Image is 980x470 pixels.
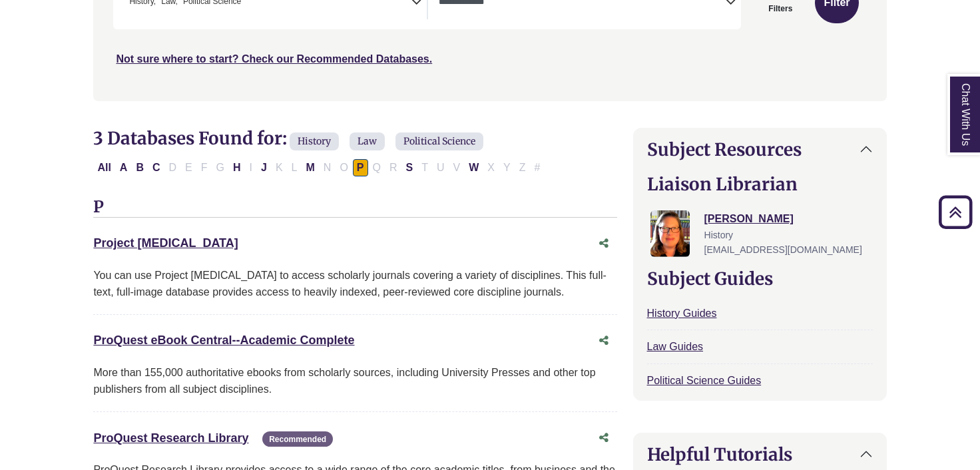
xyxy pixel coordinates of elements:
[647,308,717,319] a: History Guides
[93,198,616,218] h3: P
[93,267,616,301] div: You can use Project [MEDICAL_DATA] to access scholarly journals covering a variety of disciplines...
[148,159,164,176] button: Filter Results C
[116,159,132,176] button: Filter Results A
[647,174,873,194] h2: Liaison Librarian
[465,159,483,176] button: Filter Results W
[93,159,115,176] button: All
[704,213,794,224] a: [PERSON_NAME]
[647,375,762,386] a: Political Science Guides
[262,431,333,447] span: Recommended
[591,328,617,353] button: Share this database
[257,159,271,176] button: Filter Results J
[353,159,368,176] button: Filter Results P
[290,132,339,150] span: History
[93,364,616,398] div: More than 155,000 authoritative ebooks from scholarly sources, including University Presses and o...
[647,341,704,352] a: Law Guides
[402,159,417,176] button: Filter Results S
[934,203,977,221] a: Back to Top
[591,231,617,256] button: Share this database
[704,230,734,240] span: History
[650,210,690,257] img: Jessica Moore
[634,128,886,170] button: Subject Resources
[93,431,248,445] a: ProQuest Research Library
[704,244,862,255] span: [EMAIL_ADDRESS][DOMAIN_NAME]
[302,159,319,176] button: Filter Results M
[647,268,873,289] h2: Subject Guides
[350,132,385,150] span: Law
[93,334,354,347] a: ProQuest eBook Central--Academic Complete
[229,159,245,176] button: Filter Results H
[93,236,238,250] a: Project [MEDICAL_DATA]
[93,127,287,149] span: 3 Databases Found for:
[116,53,432,65] a: Not sure where to start? Check our Recommended Databases.
[93,161,545,172] div: Alpha-list to filter by first letter of database name
[132,159,148,176] button: Filter Results B
[591,425,617,451] button: Share this database
[395,132,483,150] span: Political Science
